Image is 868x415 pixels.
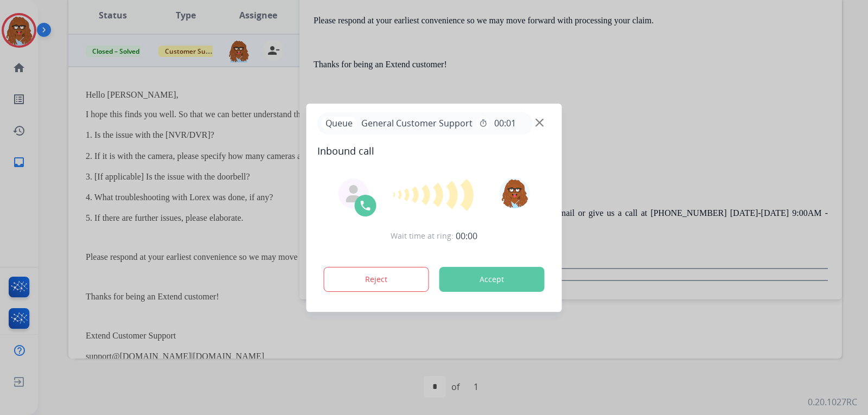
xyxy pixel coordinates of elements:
[535,118,544,126] img: close-button
[345,185,362,202] img: agent-avatar
[479,119,488,127] mat-icon: timer
[808,395,857,408] p: 0.20.1027RC
[359,199,372,212] img: call-icon
[322,117,357,130] p: Queue
[499,178,529,208] img: avatar
[494,117,516,130] span: 00:01
[391,231,454,241] span: Wait time at ring:
[324,267,429,292] button: Reject
[456,229,477,242] span: 00:00
[439,267,545,292] button: Accept
[317,143,551,158] span: Inbound call
[357,117,477,130] span: General Customer Support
